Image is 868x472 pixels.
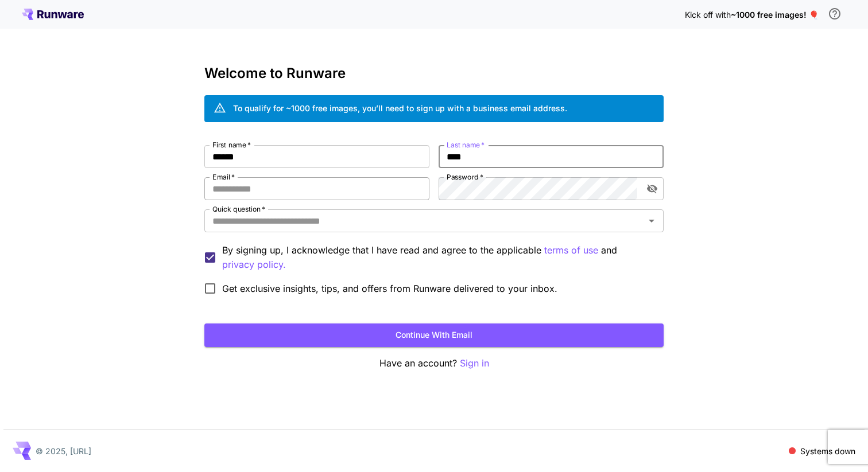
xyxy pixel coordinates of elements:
span: Get exclusive insights, tips, and offers from Runware delivered to your inbox. [222,282,557,295]
span: ~1000 free images! 🎈 [731,10,819,19]
button: In order to qualify for free credit, you need to sign up with a business email address and click ... [823,2,846,25]
label: Last name [447,140,485,150]
p: By signing up, I acknowledge that I have read and agree to the applicable and [222,243,654,272]
button: Open [644,213,660,229]
button: Sign in [460,356,489,370]
button: By signing up, I acknowledge that I have read and agree to the applicable terms of use and [222,258,286,272]
div: To qualify for ~1000 free images, you’ll need to sign up with a business email address. [233,102,567,114]
p: terms of use [544,243,598,258]
p: privacy policy. [222,258,286,272]
p: Systems down [800,445,855,457]
label: Password [447,172,483,182]
button: Continue with email [204,323,664,347]
p: © 2025, [URL] [36,445,91,457]
label: First name [212,140,251,150]
label: Quick question [212,204,265,214]
label: Email [212,172,235,182]
h3: Welcome to Runware [204,65,664,81]
button: toggle password visibility [642,178,662,199]
p: Have an account? [204,356,664,370]
span: Kick off with [685,10,731,19]
button: By signing up, I acknowledge that I have read and agree to the applicable and privacy policy. [544,243,598,258]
